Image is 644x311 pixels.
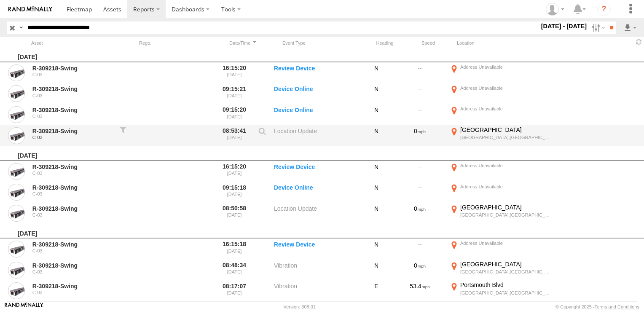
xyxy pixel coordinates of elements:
div: Portsmouth Blvd [460,281,553,289]
label: Click to View Event Location [448,239,554,259]
div: N [362,239,391,259]
label: 08:48:34 [DATE] [218,260,250,280]
div: Jennifer Albro [543,3,567,16]
a: R-309218-Swing [32,85,114,93]
div: C-03 [32,269,114,274]
div: C-03 [32,171,114,176]
a: R-309218-Swing [32,163,114,171]
div: C-03 [32,135,114,140]
div: C-03 [32,93,114,98]
label: 09:15:20 [DATE] [218,105,250,124]
a: R-309218-Swing [32,262,114,269]
label: Review Device [274,63,358,83]
label: [DATE] - [DATE] [539,21,589,31]
label: Device Online [274,105,358,124]
div: N [362,84,391,104]
a: R-309218-Swing [32,282,114,290]
div: [GEOGRAPHIC_DATA],[GEOGRAPHIC_DATA] [460,134,553,140]
div: C-03 [32,191,114,196]
div: 0 [394,126,445,145]
label: Search Filter Options [588,21,606,34]
label: 08:50:58 [DATE] [218,204,250,223]
div: C-03 [32,248,114,253]
label: 09:15:18 [DATE] [218,183,250,202]
div: Click to Sort [227,40,259,46]
label: Device Online [274,183,358,202]
label: 08:17:07 [DATE] [218,281,250,300]
label: Review Device [274,162,358,181]
label: View Event Parameters [255,127,269,139]
label: 16:15:20 [DATE] [218,63,250,83]
label: Location Update [274,204,358,223]
div: [GEOGRAPHIC_DATA],[GEOGRAPHIC_DATA] [460,290,553,296]
div: © Copyright 2025 - [555,304,639,309]
div: 0 [394,260,445,280]
a: R-309218-Swing [32,205,114,212]
label: Vibration [274,260,358,280]
div: Filter to this asset's events [119,126,127,145]
div: N [362,183,391,202]
div: [GEOGRAPHIC_DATA] [460,204,553,211]
label: Click to View Event Location [448,281,554,300]
label: Click to View Event Location [448,105,554,124]
label: Click to View Event Location [448,84,554,104]
label: Click to View Event Location [448,204,554,223]
a: R-309218-Swing [32,106,114,114]
label: Search Query [18,21,24,34]
span: Refresh [634,38,644,46]
i: ? [597,3,611,16]
label: Click to View Event Location [448,126,554,145]
div: Version: 308.01 [284,304,316,309]
label: Location Update [274,126,358,145]
div: C-03 [32,114,114,119]
div: N [362,126,391,145]
label: 16:15:18 [DATE] [218,239,250,259]
label: Click to View Event Location [448,183,554,202]
div: N [362,63,391,83]
div: N [362,162,391,181]
a: R-309218-Swing [32,127,114,135]
div: [GEOGRAPHIC_DATA],[GEOGRAPHIC_DATA] [460,212,553,218]
img: rand-logo.svg [8,6,52,12]
label: Vibration [274,281,358,300]
label: Click to View Event Location [448,63,554,83]
a: R-309218-Swing [32,64,114,72]
label: Click to View Event Location [448,162,554,181]
label: 16:15:20 [DATE] [218,162,250,181]
a: R-309218-Swing [32,184,114,191]
div: [GEOGRAPHIC_DATA],[GEOGRAPHIC_DATA] [460,269,553,275]
label: 09:15:21 [DATE] [218,84,250,104]
div: [GEOGRAPHIC_DATA] [460,260,553,268]
div: 53.4 [394,281,445,300]
div: N [362,260,391,280]
div: C-03 [32,72,114,77]
div: C-03 [32,290,114,295]
label: Export results as... [623,21,637,34]
div: N [362,105,391,124]
label: Device Online [274,84,358,104]
label: Click to View Event Location [448,260,554,280]
a: Visit our Website [5,303,43,311]
a: Terms and Conditions [595,304,639,309]
div: [GEOGRAPHIC_DATA] [460,126,553,134]
label: Review Device [274,239,358,259]
div: 0 [394,204,445,223]
a: R-309218-Swing [32,241,114,248]
label: 08:53:41 [DATE] [218,126,250,145]
div: N [362,204,391,223]
div: E [362,281,391,300]
div: C-03 [32,212,114,217]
